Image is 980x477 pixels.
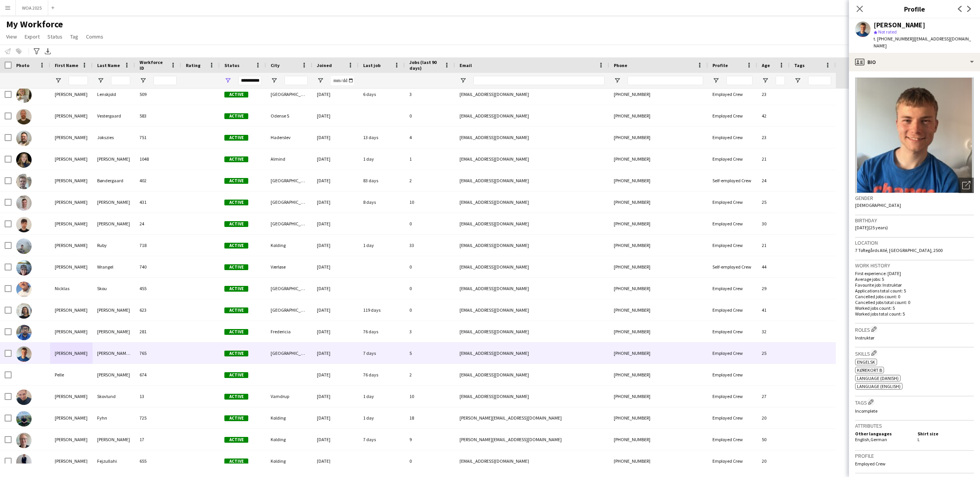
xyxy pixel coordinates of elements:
[757,343,790,364] div: 25
[405,235,455,256] div: 33
[16,195,32,211] img: Morten Pelch
[726,76,753,85] input: Profile Filter Input
[93,364,135,385] div: [PERSON_NAME]
[359,191,405,213] div: 8 days
[708,429,757,450] div: Employed Crew
[757,429,790,450] div: 50
[609,299,708,321] div: [PHONE_NUMBER]
[271,77,278,84] button: Open Filter Menu
[609,256,708,277] div: [PHONE_NUMBER]
[70,33,78,40] span: Tag
[93,191,135,213] div: [PERSON_NAME]
[312,84,359,105] div: [DATE]
[609,148,708,170] div: [PHONE_NUMBER]
[855,247,943,253] span: 7 Toftegårds Allé, [GEOGRAPHIC_DATA], 2500
[93,213,135,234] div: [PERSON_NAME]
[405,213,455,234] div: 0
[47,33,62,40] span: Status
[266,127,312,148] div: Haderslev
[93,148,135,170] div: [PERSON_NAME]
[855,294,974,299] p: Cancelled jobs count: 0
[50,278,93,299] div: Nicklas
[224,156,248,162] span: Active
[16,87,32,103] img: Maria Lenskjold
[609,191,708,213] div: [PHONE_NUMBER]
[266,321,312,342] div: Fredericia
[855,288,974,294] p: Applications total count: 5
[409,59,441,71] span: Jobs (last 90 days)
[135,407,181,428] div: 725
[16,0,48,15] button: WOA 2025
[224,92,248,97] span: Active
[50,321,93,342] div: [PERSON_NAME]
[224,329,248,335] span: Active
[224,264,248,270] span: Active
[43,47,52,56] app-action-btn: Export XLSX
[455,299,609,321] div: [EMAIL_ADDRESS][DOMAIN_NAME]
[16,238,32,254] img: Morten Ruby
[405,278,455,299] div: 0
[455,191,609,213] div: [EMAIL_ADDRESS][DOMAIN_NAME]
[266,256,312,277] div: Værløse
[331,76,354,85] input: Joined Filter Input
[808,76,831,85] input: Tags Filter Input
[708,321,757,342] div: Employed Crew
[153,76,177,85] input: Workforce ID Filter Input
[359,148,405,170] div: 1 day
[757,299,790,321] div: 41
[93,407,135,428] div: Fyhn
[609,429,708,450] div: [PHONE_NUMBER]
[44,32,66,42] a: Status
[708,407,757,428] div: Employed Crew
[93,321,135,342] div: [PERSON_NAME]
[455,256,609,277] div: [EMAIL_ADDRESS][DOMAIN_NAME]
[271,62,280,68] span: City
[224,77,231,84] button: Open Filter Menu
[855,195,974,202] h3: Gender
[135,127,181,148] div: 751
[135,278,181,299] div: 455
[455,127,609,148] div: [EMAIL_ADDRESS][DOMAIN_NAME]
[359,386,405,407] div: 1 day
[50,191,93,213] div: [PERSON_NAME]
[455,278,609,299] div: [EMAIL_ADDRESS][DOMAIN_NAME]
[363,62,381,68] span: Last job
[224,351,248,356] span: Active
[855,282,974,288] p: Favourite job: Instruktør
[849,4,980,14] h3: Profile
[609,170,708,191] div: [PHONE_NUMBER]
[609,127,708,148] div: [PHONE_NUMBER]
[455,407,609,428] div: [PERSON_NAME][EMAIL_ADDRESS][DOMAIN_NAME]
[405,343,455,364] div: 5
[312,105,359,126] div: [DATE]
[55,77,62,84] button: Open Filter Menu
[455,148,609,170] div: [EMAIL_ADDRESS][DOMAIN_NAME]
[455,321,609,342] div: [EMAIL_ADDRESS][DOMAIN_NAME]
[609,321,708,342] div: [PHONE_NUMBER]
[708,364,757,385] div: Employed Crew
[312,148,359,170] div: [DATE]
[55,62,78,68] span: First Name
[312,407,359,428] div: [DATE]
[135,299,181,321] div: 623
[266,235,312,256] div: Kolding
[312,450,359,472] div: [DATE]
[614,77,621,84] button: Open Filter Menu
[93,127,135,148] div: Jokszies
[16,390,32,405] img: Peter Skovlund
[50,407,93,428] div: [PERSON_NAME]
[855,349,974,357] h3: Skills
[50,127,93,148] div: [PERSON_NAME]
[874,22,925,29] div: [PERSON_NAME]
[757,321,790,342] div: 32
[312,213,359,234] div: [DATE]
[50,364,93,385] div: Pelle
[708,256,757,277] div: Self-employed Crew
[757,170,790,191] div: 24
[405,84,455,105] div: 3
[359,429,405,450] div: 7 days
[135,450,181,472] div: 655
[93,105,135,126] div: Vestergaard
[266,343,312,364] div: [GEOGRAPHIC_DATA]
[757,407,790,428] div: 20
